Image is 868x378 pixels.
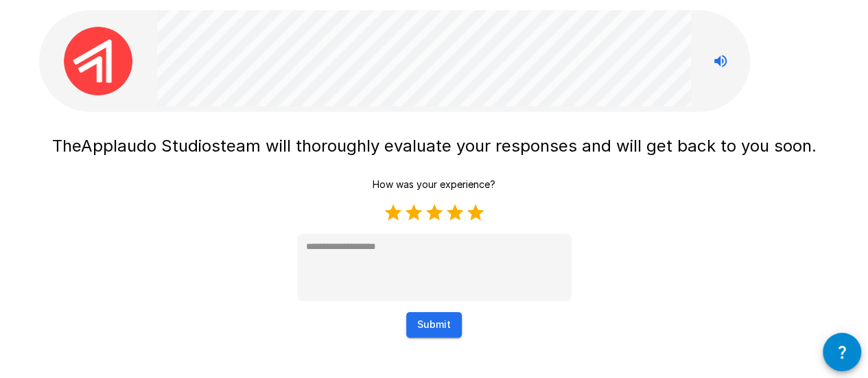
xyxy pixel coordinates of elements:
[373,178,495,191] p: How was your experience?
[220,136,817,156] span: team will thoroughly evaluate your responses and will get back to you soon.
[707,47,734,75] button: Stop reading questions aloud
[64,27,132,95] img: applaudo_avatar.png
[52,136,81,156] span: The
[81,136,220,156] span: Applaudo Studios
[406,312,462,338] button: Submit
